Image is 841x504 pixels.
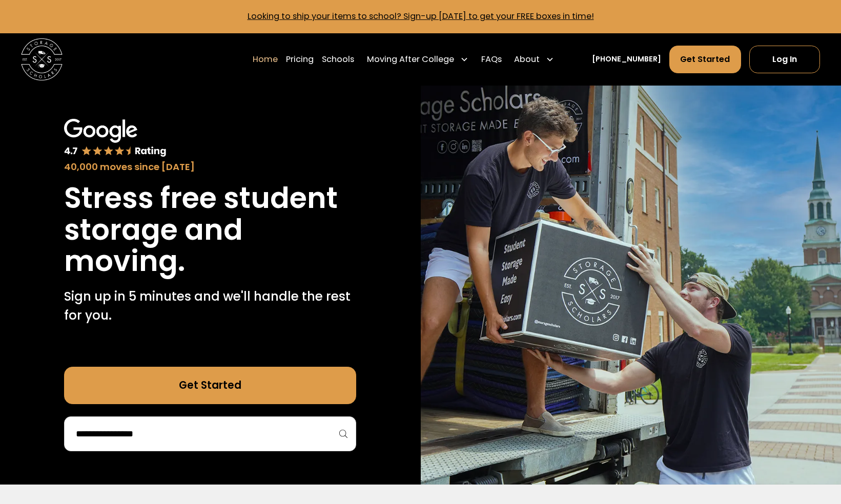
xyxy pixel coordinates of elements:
a: Log In [749,46,820,74]
div: About [514,53,540,66]
img: Google 4.7 star rating [64,119,166,158]
div: Moving After College [363,45,473,74]
a: Pricing [286,45,314,74]
a: Looking to ship your items to school? Sign-up [DATE] to get your FREE boxes in time! [248,10,594,22]
a: home [21,38,63,80]
h1: Stress free student storage and moving. [64,182,356,277]
a: [PHONE_NUMBER] [592,54,661,65]
p: Sign up in 5 minutes and we'll handle the rest for you. [64,287,356,325]
a: Home [253,45,278,74]
a: FAQs [481,45,502,74]
div: 40,000 moves since [DATE] [64,160,356,174]
div: Moving After College [367,53,454,66]
a: Get Started [669,46,741,74]
a: Get Started [64,367,356,404]
img: Storage Scholars main logo [21,38,63,80]
a: Schools [322,45,354,74]
div: About [510,45,559,74]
